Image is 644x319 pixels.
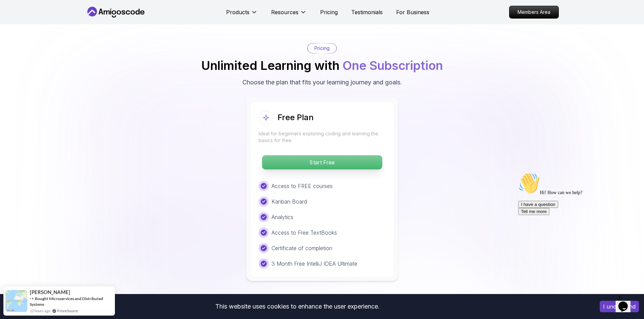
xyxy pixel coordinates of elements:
p: Products [226,8,249,16]
p: 3 Month Free IntelliJ IDEA Ultimate [271,260,357,268]
button: Accept cookies [600,301,639,312]
a: Members Area [509,6,559,19]
p: Analytics [271,213,293,221]
a: Pricing [320,8,338,16]
p: Choose the plan that fits your learning journey and goals. [242,78,402,87]
a: ProveSource [57,308,78,314]
p: Members Area [509,6,558,18]
a: For Business [396,8,429,16]
a: Start Free [259,159,386,166]
p: Ideal for beginners exploring coding and learning the basics for free. [259,130,386,144]
button: Tell me more [3,38,34,45]
button: Products [226,8,258,22]
h2: Free Plan [278,112,314,123]
span: One Subscription [342,58,443,73]
span: -> [30,296,34,301]
div: 👋Hi! How can we help?I have a questionTell me more [3,3,124,45]
iframe: chat widget [616,292,637,312]
p: Start Free [262,155,382,169]
img: :wave: [3,3,24,24]
h2: Unlimited Learning with [201,59,443,72]
p: Access to Free TextBooks [271,229,337,237]
p: Pricing [314,45,330,52]
button: I have a question [3,31,43,38]
div: This website uses cookies to enhance the user experience. [5,299,590,314]
span: Hi! How can we help? [3,20,67,25]
p: Kanban Board [271,197,307,206]
p: Resources [271,8,299,16]
span: [PERSON_NAME] [30,289,70,295]
img: provesource social proof notification image [5,290,27,312]
a: Testimonials [351,8,383,16]
p: Certificate of completion [271,244,332,252]
a: Bought Microservices and Distributed Systems [30,296,103,307]
p: Access to FREE courses [271,182,333,190]
iframe: chat widget [516,170,637,289]
button: Start Free [262,155,382,170]
span: 12 hours ago [30,308,50,314]
button: Resources [271,8,307,22]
